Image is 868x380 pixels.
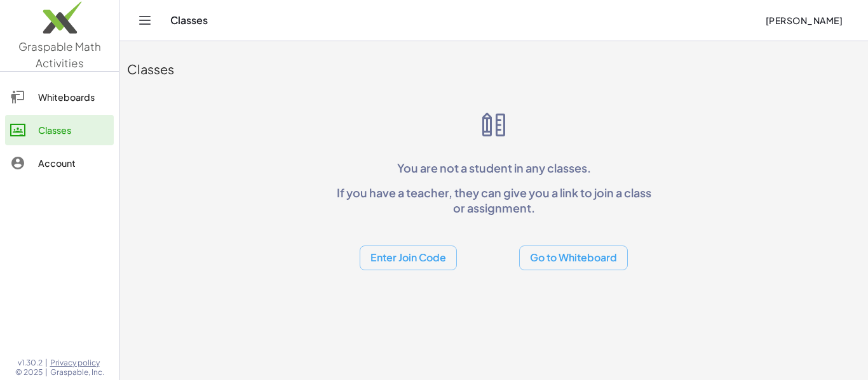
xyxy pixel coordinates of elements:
span: Graspable Math Activities [18,39,101,70]
button: Toggle navigation [135,10,155,30]
p: You are not a student in any classes. [331,161,656,175]
a: Whiteboards [5,82,114,112]
span: | [45,367,48,377]
span: v1.30.2 [18,358,43,368]
span: [PERSON_NAME] [765,15,843,26]
span: | [45,358,48,368]
span: Graspable, Inc. [50,367,104,377]
button: Go to Whiteboard [519,246,628,270]
div: Classes [38,122,109,138]
div: Whiteboards [38,89,109,105]
button: Enter Join Code [360,246,457,270]
a: Classes [5,115,114,145]
a: Account [5,148,114,178]
div: Account [38,155,109,171]
div: Classes [127,60,860,78]
button: [PERSON_NAME] [755,9,853,32]
span: © 2025 [15,367,43,377]
p: If you have a teacher, they can give you a link to join a class or assignment. [331,185,656,215]
a: Privacy policy [50,358,104,368]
